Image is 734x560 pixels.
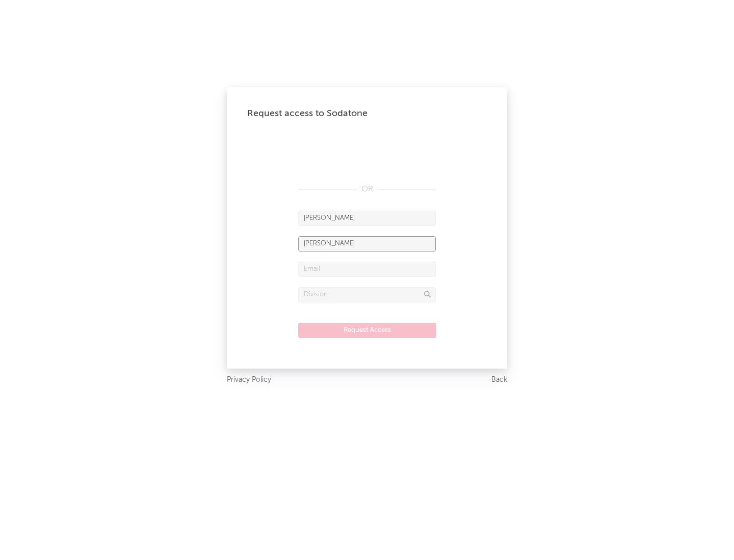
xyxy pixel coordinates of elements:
[298,211,436,226] input: First Name
[298,262,436,277] input: Email
[298,323,436,338] button: Request Access
[247,107,487,120] div: Request access to Sodatone
[227,374,271,386] a: Privacy Policy
[298,236,436,251] input: Last Name
[298,287,436,302] input: Division
[491,374,507,386] a: Back
[298,183,436,195] div: OR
